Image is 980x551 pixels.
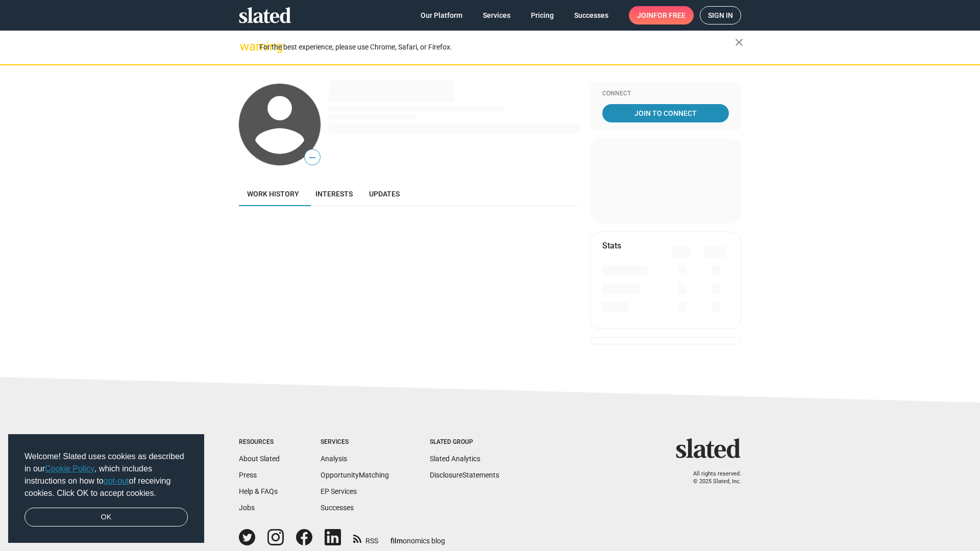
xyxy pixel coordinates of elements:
[682,470,741,485] p: All rights reserved. © 2025 Slated, Inc.
[483,6,510,24] span: Services
[45,464,94,473] a: Cookie Policy
[629,6,694,24] a: Joinfor free
[353,530,378,546] a: RSS
[24,508,188,527] a: dismiss cookie message
[653,6,685,24] span: for free
[523,6,562,24] a: Pricing
[239,471,257,479] a: Press
[531,6,554,24] span: Pricing
[602,240,621,251] mat-card-title: Stats
[239,182,307,206] a: Work history
[24,450,188,499] span: Welcome! Slated uses cookies as described in our , which includes instructions on how to of recei...
[239,438,280,446] div: Resources
[390,537,403,545] span: film
[733,36,745,48] mat-icon: close
[239,487,278,495] a: Help & FAQs
[321,504,354,512] a: Successes
[637,6,685,24] span: Join
[361,182,408,206] a: Updates
[259,40,735,54] div: For the best experience, please use Chrome, Safari, or Firefox.
[574,6,608,24] span: Successes
[430,438,499,446] div: Slated Group
[321,487,357,495] a: EP Services
[430,455,480,463] a: Slated Analytics
[321,471,389,479] a: OpportunityMatching
[602,104,729,122] a: Join To Connect
[321,438,389,446] div: Services
[475,6,519,24] a: Services
[321,455,347,463] a: Analysis
[315,190,353,198] span: Interests
[240,40,252,53] mat-icon: warning
[239,455,280,463] a: About Slated
[369,190,400,198] span: Updates
[412,6,471,24] a: Our Platform
[8,434,204,543] div: cookieconsent
[421,6,462,24] span: Our Platform
[700,6,741,24] a: Sign in
[430,471,499,479] a: DisclosureStatements
[708,7,733,24] span: Sign in
[602,90,729,98] div: Connect
[239,504,255,512] a: Jobs
[604,104,727,122] span: Join To Connect
[247,190,299,198] span: Work history
[390,528,445,546] a: filmonomics blog
[104,477,129,485] a: opt-out
[307,182,361,206] a: Interests
[566,6,617,24] a: Successes
[305,151,320,164] span: —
